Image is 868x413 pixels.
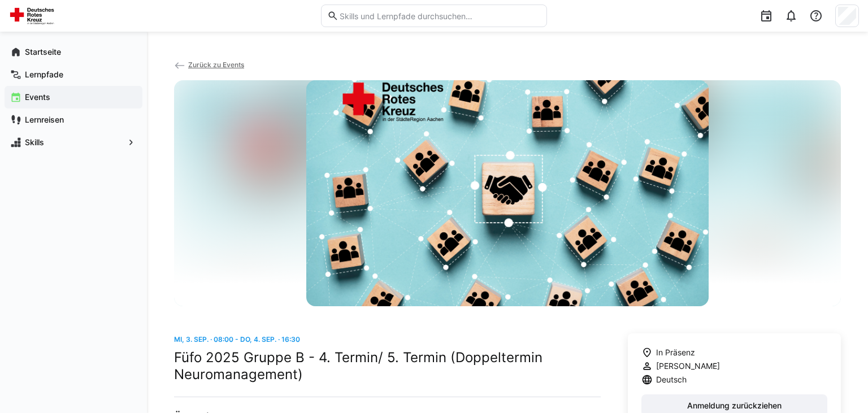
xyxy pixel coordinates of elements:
[656,374,687,385] span: Deutsch
[656,360,720,372] span: [PERSON_NAME]
[685,400,783,411] span: Anmeldung zurückziehen
[174,349,601,383] h2: Füfo 2025 Gruppe B - 4. Termin/ 5. Termin (Doppeltermin Neuromanagement)
[174,335,300,344] span: Mi, 3. Sep. · 08:00 - Do, 4. Sep. · 16:30
[174,60,244,69] a: Zurück zu Events
[188,60,244,69] span: Zurück zu Events
[338,11,541,21] input: Skills und Lernpfade durchsuchen…
[656,347,695,358] span: In Präsenz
